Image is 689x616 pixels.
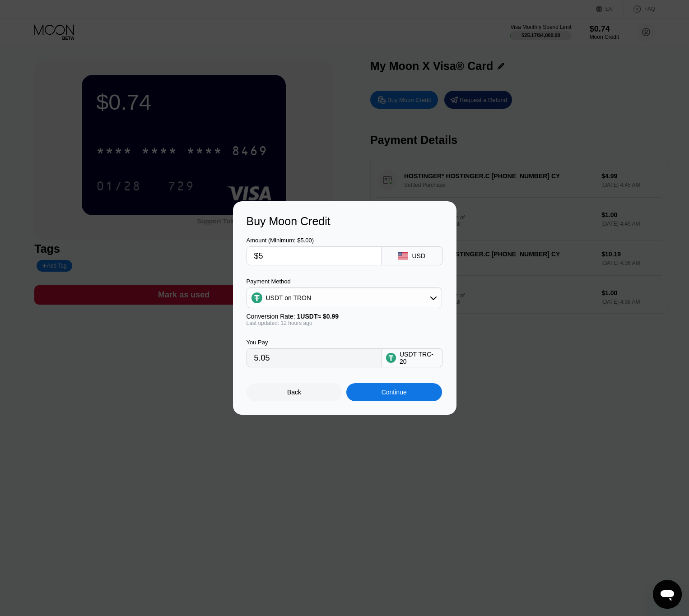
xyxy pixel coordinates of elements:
div: Payment Method [247,278,442,285]
input: $0.00 [254,247,374,265]
div: USDT on TRON [266,294,312,301]
div: Last updated: 12 hours ago [247,320,442,326]
div: Buy Moon Credit [247,215,443,228]
div: USDT on TRON [247,289,442,307]
div: Back [287,389,301,396]
div: Amount (Minimum: $5.00) [247,237,382,244]
div: Back [247,383,342,401]
div: USD [412,252,425,259]
iframe: Button to launch messaging window [653,580,682,609]
span: 1 USDT ≈ $0.99 [297,313,339,320]
div: USDT TRC-20 [400,351,438,365]
div: Continue [382,389,407,396]
div: You Pay [247,339,382,346]
div: Continue [346,383,442,401]
div: Conversion Rate: [247,313,442,320]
